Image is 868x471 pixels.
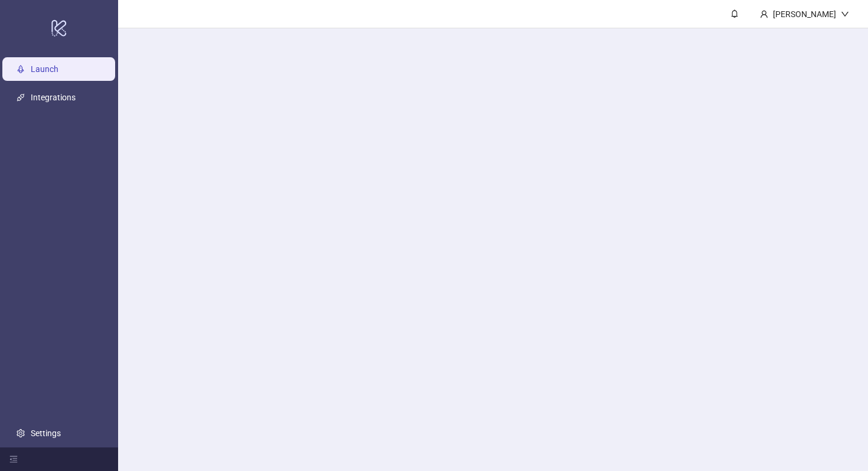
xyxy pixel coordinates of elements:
[31,429,61,438] a: Settings
[760,10,768,18] span: user
[31,64,58,74] a: Launch
[768,8,841,21] div: [PERSON_NAME]
[730,9,739,18] span: bell
[841,10,849,18] span: down
[9,455,18,463] span: menu-fold
[31,93,76,102] a: Integrations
